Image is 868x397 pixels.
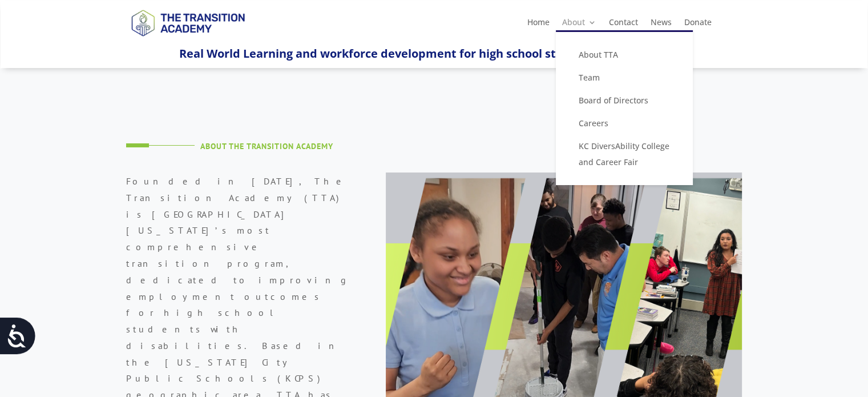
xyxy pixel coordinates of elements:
[567,112,681,135] a: Careers
[567,89,681,112] a: Board of Directors
[200,142,352,156] h4: About The Transition Academy
[126,34,249,45] a: Logo-Noticias
[179,46,689,61] span: Real World Learning and workforce development for high school students with disabilities
[126,2,249,43] img: TTA Brand_TTA Primary Logo_Horizontal_Light BG
[684,18,712,31] a: Donate
[609,18,638,31] a: Contact
[567,66,681,89] a: Team
[651,18,672,31] a: News
[567,135,681,174] a: KC DiversAbility College and Career Fair
[562,18,596,31] a: About
[527,18,550,31] a: Home
[567,43,681,66] a: About TTA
